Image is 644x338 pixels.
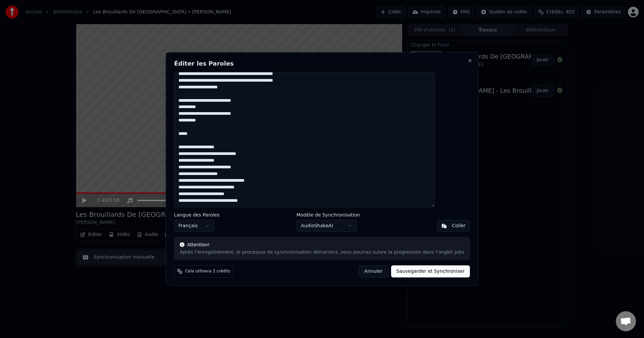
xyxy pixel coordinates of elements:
[174,61,470,67] h2: Éditer les Paroles
[437,220,470,232] button: Coller
[452,223,466,229] div: Coller
[185,269,230,274] span: Cela utilisera 2 crédits
[297,213,360,217] label: Modèle de Synchronisation
[391,265,470,277] button: Sauvegarder et Synchroniser
[359,265,388,277] button: Annuler
[180,249,464,256] div: Après l'enregistrement, le processus de synchronisation démarrera, vous pourrez suivre la progres...
[174,213,220,217] label: Langue des Paroles
[180,242,464,248] div: Attention!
